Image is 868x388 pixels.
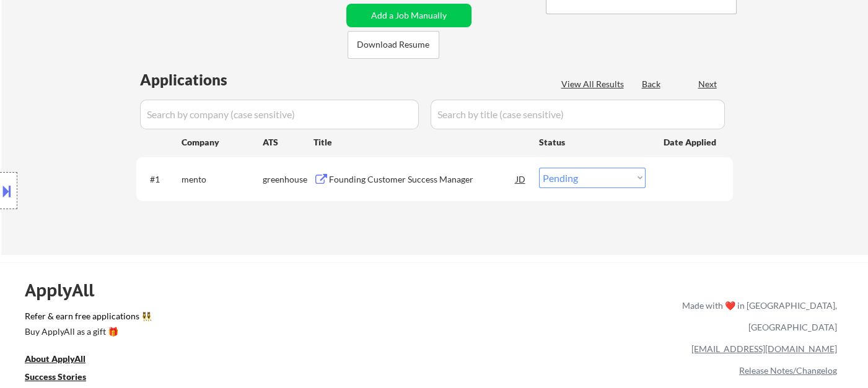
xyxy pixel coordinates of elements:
div: JD [515,168,527,190]
div: Buy ApplyAll as a gift 🎁 [25,327,149,336]
a: Refer & earn free applications 👯‍♀️ [25,312,423,325]
div: mento [182,173,263,186]
div: Founding Customer Success Manager [329,173,516,186]
a: Success Stories [25,370,103,386]
button: Download Resume [348,31,439,59]
div: Status [539,131,646,153]
div: Made with ❤️ in [GEOGRAPHIC_DATA], [GEOGRAPHIC_DATA] [677,295,837,338]
div: Back [642,78,662,90]
input: Search by title (case sensitive) [431,100,725,129]
a: About ApplyAll [25,352,103,368]
div: Next [698,78,718,90]
div: greenhouse [263,173,313,186]
a: Buy ApplyAll as a gift 🎁 [25,325,149,340]
div: Date Applied [664,136,718,149]
a: [EMAIL_ADDRESS][DOMAIN_NAME] [691,343,837,354]
a: Release Notes/Changelog [739,365,837,376]
div: Applications [140,72,263,87]
div: Company [182,136,263,149]
u: About ApplyAll [25,353,85,364]
input: Search by company (case sensitive) [140,100,419,129]
u: Success Stories [25,371,86,382]
div: Title [313,136,527,149]
button: Add a Job Manually [346,4,471,27]
div: View All Results [561,78,628,90]
div: ATS [263,136,313,149]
